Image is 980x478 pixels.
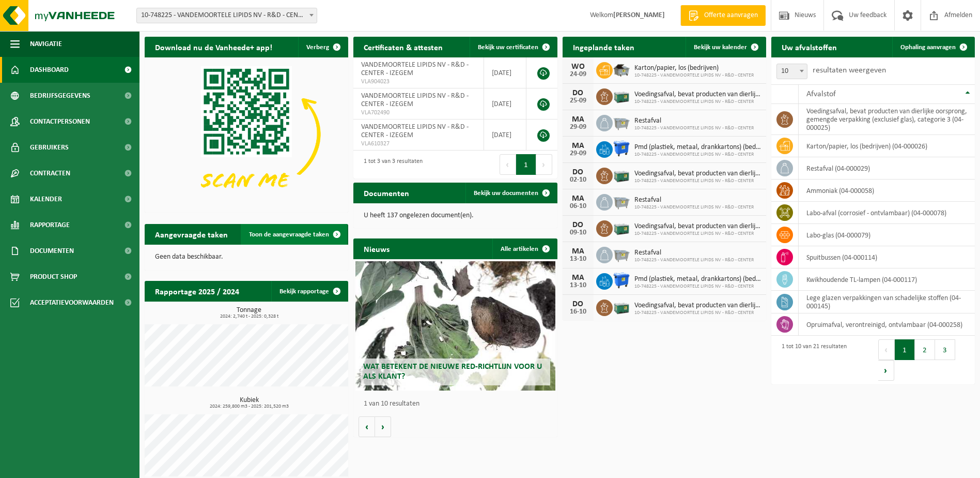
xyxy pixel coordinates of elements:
div: 25-09 [568,97,588,104]
h2: Rapportage 2025 / 2024 [145,281,250,301]
span: 10-748225 - VANDEMOORTELE LIPIDS NV - R&D - CENTER [634,99,761,105]
strong: [PERSON_NAME] [613,11,665,19]
td: karton/papier, los (bedrijven) (04-000026) [799,135,975,157]
div: DO [568,168,588,176]
img: WB-2500-GAL-GY-01 [613,245,630,263]
td: spuitbussen (04-000114) [799,246,975,268]
span: Offerte aanvragen [702,10,760,21]
div: 29-09 [568,150,588,157]
h3: Kubiek [150,397,348,409]
td: opruimafval, verontreinigd, ontvlambaar (04-000258) [799,313,975,336]
h3: Tonnage [150,307,348,319]
img: WB-1100-HPE-BE-01 [613,272,630,289]
div: MA [568,115,588,124]
a: Bekijk uw kalender [686,37,765,57]
td: lege glazen verpakkingen van schadelijke stoffen (04-000145) [799,291,975,313]
span: Toon de aangevraagde taken [249,231,329,238]
span: 10-748225 - VANDEMOORTELE LIPIDS NV - R&D - CENTER [634,72,754,79]
button: Next [536,154,552,175]
td: [DATE] [484,88,526,119]
td: [DATE] [484,119,526,151]
span: Contactpersonen [30,109,90,135]
span: Voedingsafval, bevat producten van dierlijke oorsprong, gemengde verpakking (exc... [634,222,761,231]
div: MA [568,274,588,282]
div: 1 tot 10 van 21 resultaten [776,338,847,382]
a: Ophaling aanvragen [892,37,974,57]
span: Ophaling aanvragen [900,44,956,51]
img: WB-1100-HPE-BE-01 [613,140,630,157]
span: Pmd (plastiek, metaal, drankkartons) (bedrijven) [634,275,761,283]
img: PB-LB-0680-HPE-GN-01 [613,87,630,104]
img: WB-2500-GAL-GY-01 [613,113,630,131]
span: VANDEMOORTELE LIPIDS NV - R&D - CENTER - IZEGEM [361,61,469,77]
span: 10 [776,64,807,79]
div: 06-10 [568,203,588,210]
span: Rapportage [30,212,70,238]
span: Bekijk uw certificaten [478,44,538,51]
img: PB-LB-0680-HPE-GN-01 [613,166,630,184]
h2: Uw afvalstoffen [771,37,847,57]
span: 10-748225 - VANDEMOORTELE LIPIDS NV - R&D - CENTER [634,204,754,211]
span: 2024: 259,800 m3 - 2025: 201,520 m3 [150,404,348,409]
p: Geen data beschikbaar. [155,253,338,261]
button: Previous [878,339,895,360]
div: MA [568,247,588,256]
div: 09-10 [568,229,588,236]
a: Alle artikelen [492,238,556,259]
span: 10 [777,64,807,79]
span: Gebruikers [30,135,69,160]
span: Verberg [306,44,329,51]
span: VANDEMOORTELE LIPIDS NV - R&D - CENTER - IZEGEM [361,123,469,139]
a: Bekijk uw documenten [465,183,556,203]
span: Karton/papier, los (bedrijven) [634,64,754,72]
div: 16-10 [568,308,588,316]
span: 10-748225 - VANDEMOORTELE LIPIDS NV - R&D - CENTER [634,125,754,131]
span: Kalender [30,186,62,212]
div: 02-10 [568,176,588,184]
button: Previous [500,154,516,175]
button: 1 [516,154,536,175]
span: Navigatie [30,31,62,57]
span: Bekijk uw documenten [474,190,538,197]
img: WB-5000-GAL-GY-01 [613,61,630,78]
span: 2024: 2,740 t - 2025: 0,328 t [150,314,348,319]
span: 10-748225 - VANDEMOORTELE LIPIDS NV - R&D - CENTER [634,257,754,263]
td: voedingsafval, bevat producten van dierlijke oorsprong, gemengde verpakking (exclusief glas), cat... [799,104,975,135]
img: PB-LB-0680-HPE-GN-01 [613,219,630,236]
td: labo-glas (04-000079) [799,224,975,246]
h2: Aangevraagde taken [145,224,238,244]
div: MA [568,195,588,203]
div: 1 tot 3 van 3 resultaten [359,153,423,176]
button: Vorige [359,416,375,437]
span: VLA904023 [361,78,476,86]
span: Contracten [30,160,70,186]
span: Wat betekent de nieuwe RED-richtlijn voor u als klant? [363,363,542,381]
span: Acceptatievoorwaarden [30,290,114,316]
span: Bedrijfsgegevens [30,83,90,109]
span: Afvalstof [806,90,836,98]
span: 10-748225 - VANDEMOORTELE LIPIDS NV - R&D - CENTER [634,310,761,316]
h2: Ingeplande taken [563,37,645,57]
div: 29-09 [568,124,588,131]
button: 3 [935,339,955,360]
button: 1 [895,339,915,360]
span: Restafval [634,196,754,204]
h2: Nieuws [353,238,400,259]
button: 2 [915,339,935,360]
td: [DATE] [484,57,526,88]
div: 24-09 [568,71,588,78]
img: PB-LB-0680-HPE-GN-01 [613,298,630,316]
span: Dashboard [30,57,69,83]
span: VLA610327 [361,140,476,148]
td: restafval (04-000029) [799,157,975,180]
span: Documenten [30,238,74,264]
span: VLA702490 [361,109,476,117]
span: Product Shop [30,264,77,290]
a: Toon de aangevraagde taken [241,224,347,245]
span: 10-748225 - VANDEMOORTELE LIPIDS NV - R&D - CENTER [634,178,761,184]
a: Bekijk rapportage [271,281,347,302]
span: 10-748225 - VANDEMOORTELE LIPIDS NV - R&D - CENTER - IZEGEM [137,8,317,23]
div: DO [568,89,588,97]
span: 10-748225 - VANDEMOORTELE LIPIDS NV - R&D - CENTER [634,231,761,237]
div: DO [568,300,588,308]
